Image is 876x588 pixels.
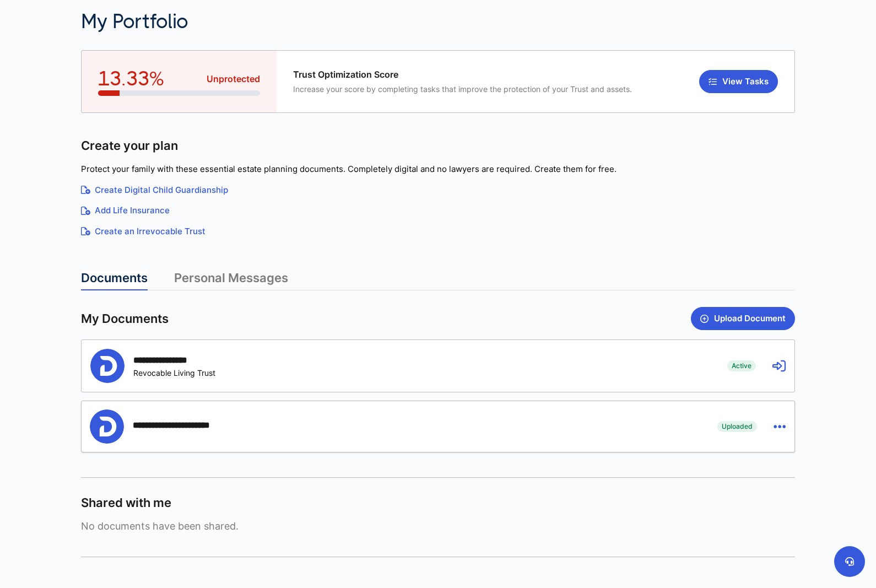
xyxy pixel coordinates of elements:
span: Unprotected [207,73,260,85]
button: View Tasks [699,70,778,93]
a: Documents [81,271,148,290]
div: Revocable Living Trust [133,368,215,377]
h2: My Portfolio [81,10,610,34]
span: No documents have been shared. [81,520,795,532]
span: Active [727,360,756,371]
a: Create Digital Child Guardianship [81,184,795,197]
p: Protect your family with these essential estate planning documents. Completely digital and no law... [81,163,795,176]
span: My Documents [81,311,169,327]
span: 13.33% [98,67,164,90]
span: Create your plan [81,138,178,154]
img: Person [90,409,124,444]
img: Person [90,349,125,383]
span: Increase your score by completing tasks that improve the protection of your Trust and assets. [293,84,632,94]
span: Uploaded [717,421,757,432]
span: Shared with me [81,495,171,511]
button: Upload Document [691,307,795,330]
a: Personal Messages [174,271,288,290]
a: Add Life Insurance [81,204,795,217]
span: Trust Optimization Score [293,69,632,80]
a: Create an Irrevocable Trust [81,225,795,238]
